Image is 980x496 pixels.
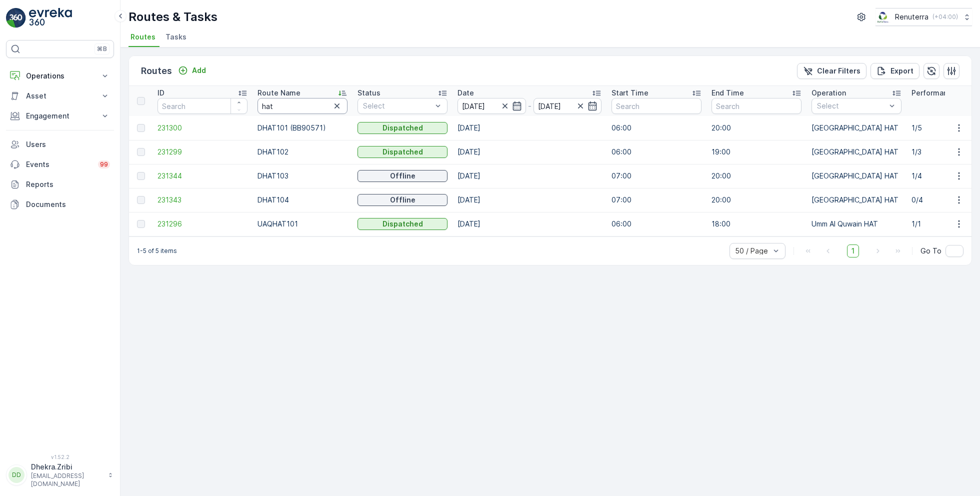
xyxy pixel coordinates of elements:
a: Users [6,134,114,154]
p: Reports [26,179,110,189]
p: Documents [26,199,110,209]
td: [DATE] [452,188,606,212]
button: Clear Filters [797,63,866,79]
p: 20:00 [711,195,801,205]
p: Offline [390,195,415,205]
p: 19:00 [711,147,801,157]
p: DHAT101 (BB90571) [257,123,347,133]
div: Toggle Row Selected [137,148,145,156]
p: [GEOGRAPHIC_DATA] HAT [811,123,901,133]
p: Route Name [257,88,300,98]
p: 06:00 [611,123,701,133]
input: Search [611,98,701,114]
p: Asset [26,91,94,101]
div: Toggle Row Selected [137,172,145,180]
p: Events [26,159,92,169]
p: [EMAIL_ADDRESS][DOMAIN_NAME] [31,472,103,488]
p: ( +04:00 ) [932,13,958,21]
p: 07:00 [611,171,701,181]
button: Dispatched [357,122,447,134]
p: DHAT104 [257,195,347,205]
span: 231296 [157,219,247,229]
p: Umm Al Quwain HAT [811,219,901,229]
p: 07:00 [611,195,701,205]
button: Dispatched [357,146,447,158]
p: Dispatched [382,219,423,229]
span: Tasks [165,32,186,42]
button: DDDhekra.Zribi[EMAIL_ADDRESS][DOMAIN_NAME] [6,462,114,488]
button: Renuterra(+04:00) [875,8,972,26]
input: Search [257,98,347,114]
p: Status [357,88,380,98]
td: [DATE] [452,164,606,188]
p: Select [363,101,432,111]
p: Clear Filters [817,66,860,76]
p: Routes & Tasks [128,9,217,25]
span: Routes [130,32,155,42]
p: Operation [811,88,846,98]
input: Search [157,98,247,114]
p: Select [817,101,886,111]
p: Start Time [611,88,648,98]
p: Users [26,139,110,149]
p: 20:00 [711,171,801,181]
img: logo_light-DOdMpM7g.png [29,8,72,28]
button: Offline [357,194,447,206]
p: DHAT103 [257,171,347,181]
a: 231300 [157,123,247,133]
p: Dispatched [382,147,423,157]
p: [GEOGRAPHIC_DATA] HAT [811,147,901,157]
p: End Time [711,88,744,98]
td: [DATE] [452,140,606,164]
img: logo [6,8,26,28]
p: Export [890,66,913,76]
a: 231344 [157,171,247,181]
input: dd/mm/yyyy [533,98,602,114]
input: dd/mm/yyyy [457,98,526,114]
p: [GEOGRAPHIC_DATA] HAT [811,195,901,205]
span: Go To [920,246,941,256]
div: Toggle Row Selected [137,124,145,132]
a: Reports [6,174,114,194]
p: Operations [26,71,94,81]
span: 1 [847,244,859,257]
p: Dispatched [382,123,423,133]
p: ⌘B [97,45,107,53]
p: Renuterra [895,12,928,22]
p: - [528,100,531,112]
img: Screenshot_2024-07-26_at_13.33.01.png [875,11,891,22]
p: DHAT102 [257,147,347,157]
div: DD [8,467,24,483]
p: UAQHAT101 [257,219,347,229]
p: 1-5 of 5 items [137,247,177,255]
div: Toggle Row Selected [137,220,145,228]
p: 20:00 [711,123,801,133]
p: Dhekra.Zribi [31,462,103,472]
button: Asset [6,86,114,106]
button: Offline [357,170,447,182]
p: 06:00 [611,219,701,229]
button: Export [870,63,919,79]
p: Add [192,65,206,75]
p: 06:00 [611,147,701,157]
span: v 1.52.2 [6,454,114,460]
p: Offline [390,171,415,181]
div: Toggle Row Selected [137,196,145,204]
p: [GEOGRAPHIC_DATA] HAT [811,171,901,181]
p: Date [457,88,474,98]
a: 231299 [157,147,247,157]
button: Engagement [6,106,114,126]
p: ID [157,88,164,98]
p: 99 [100,160,108,168]
p: Performance [911,88,956,98]
button: Dispatched [357,218,447,230]
p: Routes [141,64,172,78]
a: Documents [6,194,114,214]
p: Engagement [26,111,94,121]
button: Add [174,64,210,76]
a: 231343 [157,195,247,205]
